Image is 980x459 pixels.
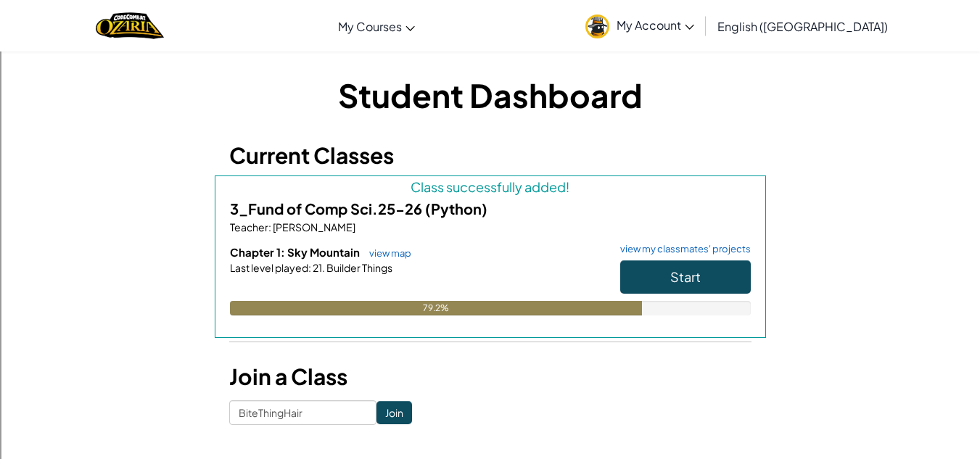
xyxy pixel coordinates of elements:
img: avatar [585,15,609,38]
a: My Courses [331,7,422,46]
span: My Courses [338,19,402,34]
a: English ([GEOGRAPHIC_DATA]) [710,7,895,46]
a: My Account [578,3,701,49]
a: Ozaria by CodeCombat logo [96,11,163,41]
span: English ([GEOGRAPHIC_DATA]) [717,19,888,34]
img: Home [96,11,163,41]
span: My Account [617,17,694,33]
